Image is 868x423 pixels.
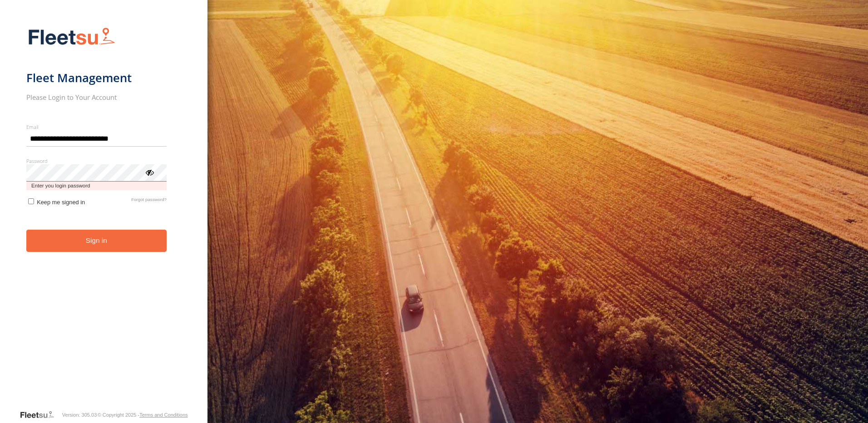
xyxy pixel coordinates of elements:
[26,25,117,49] img: Fleetsu
[131,197,167,206] a: Forgot password?
[145,167,154,177] div: ViewPassword
[26,70,167,85] h1: Fleet Management
[26,157,167,164] label: Password
[37,199,85,206] span: Keep me signed in
[26,22,181,409] form: main
[26,182,167,190] span: Enter you login password
[26,123,167,130] label: Email
[28,198,34,204] input: Keep me signed in
[98,412,188,418] div: © Copyright 2025 -
[26,230,167,252] button: Sign in
[26,93,167,102] h2: Please Login to Your Account
[62,412,97,418] div: Version: 305.03
[20,410,61,419] a: Visit our Website
[139,412,187,418] a: Terms and Conditions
